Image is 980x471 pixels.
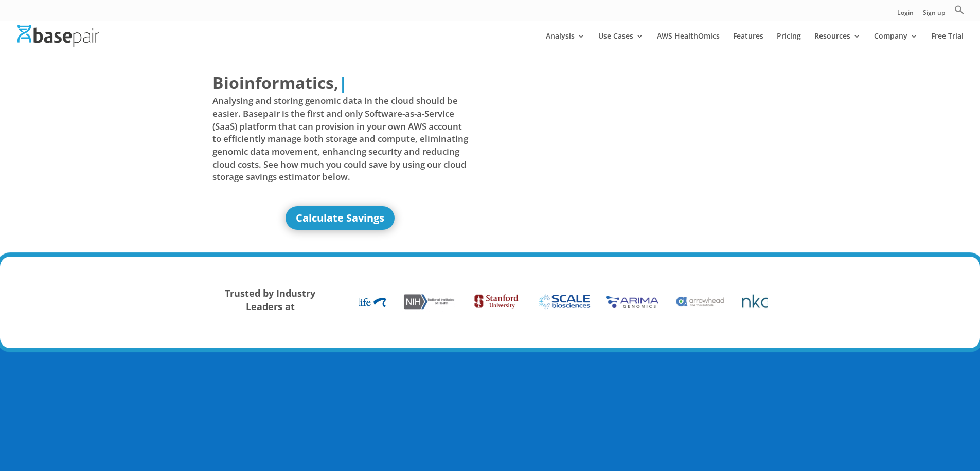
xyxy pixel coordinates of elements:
[814,32,861,57] a: Resources
[546,32,585,57] a: Analysis
[598,32,644,57] a: Use Cases
[923,10,945,21] a: Sign up
[657,32,720,57] a: AWS HealthOmics
[897,10,914,21] a: Login
[733,32,763,57] a: Features
[498,71,754,215] iframe: Basepair - NGS Analysis Simplified
[212,95,469,183] span: Analysing and storing genomic data in the cloud should be easier. Basepair is the first and only ...
[777,32,801,57] a: Pricing
[954,5,965,15] svg: Search
[225,287,315,313] strong: Trusted by Industry Leaders at
[17,25,99,47] img: Basepair
[338,71,348,94] span: |
[212,71,338,95] span: Bioinformatics,
[954,5,965,21] a: Search Icon Link
[931,32,964,57] a: Free Trial
[874,32,918,57] a: Company
[286,206,395,230] a: Calculate Savings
